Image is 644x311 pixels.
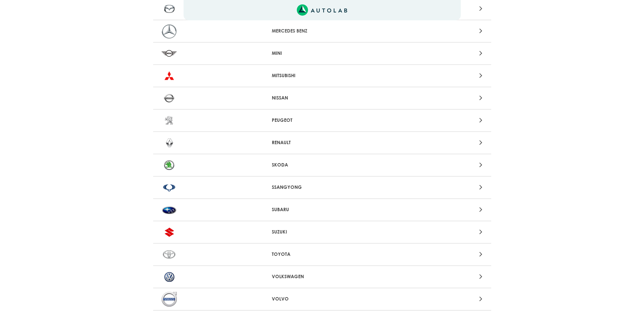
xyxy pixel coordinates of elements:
[162,46,177,61] img: MINI
[162,225,177,240] img: SUZUKI
[272,27,372,35] p: MERCEDES BENZ
[162,292,177,307] img: VOLVO
[272,117,372,124] p: PEUGEOT
[162,24,177,39] img: MERCEDES BENZ
[297,6,347,13] a: Link al sitio de autolab
[162,91,177,106] img: NISSAN
[162,202,177,217] img: SUBARU
[272,94,372,102] p: NISSAN
[272,228,372,236] p: SUZUKI
[162,180,177,195] img: SSANGYONG
[162,68,177,83] img: MITSUBISHI
[272,251,372,258] p: TOYOTA
[272,139,372,146] p: RENAULT
[272,72,372,79] p: MITSUBISHI
[162,113,177,128] img: PEUGEOT
[162,158,177,173] img: SKODA
[162,1,177,16] img: MAZDA
[272,50,372,57] p: MINI
[162,135,177,150] img: RENAULT
[272,206,372,213] p: SUBARU
[272,295,372,303] p: VOLVO
[162,269,177,284] img: VOLKSWAGEN
[272,273,372,280] p: VOLKSWAGEN
[272,161,372,169] p: SKODA
[162,247,177,262] img: TOYOTA
[272,184,372,191] p: SSANGYONG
